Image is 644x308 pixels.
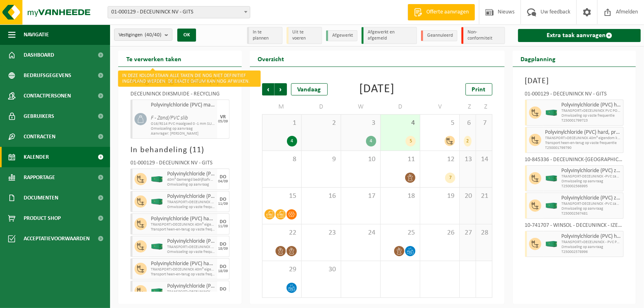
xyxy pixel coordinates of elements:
div: 7 [445,173,455,183]
count: (40/40) [145,32,161,38]
span: Polyvinylchloride (PVC) zaagresten [562,168,622,174]
span: Bedrijfsgegevens [24,65,71,86]
img: HK-XC-40-GN-00 [545,175,558,182]
img: HK-XC-40-GN-00 [151,176,163,182]
span: Polyvinylchloride (PVC) hard, profielen en buizen, post-consumer [151,216,215,222]
td: V [420,100,460,114]
span: TRANSPORT>DECEUNINCK PVC POST CONSUMER [167,245,215,250]
td: W [341,100,381,114]
span: Polyvinylchloride (PVC) hard, profielen, pre-consumer [167,283,215,290]
li: Afgewerkt [326,30,357,41]
span: 28 [480,228,488,237]
div: 04/09 [218,179,228,184]
span: Omwisseling op aanvraag [562,245,622,250]
span: O16/RS14 PVC maalgoed 0 -1 mm SLIB FRACTIE [151,122,215,126]
h2: Te verwerken taken [118,51,190,66]
span: Omwisseling op aanvraag [562,179,622,184]
span: 11 [192,146,201,154]
li: Uit te voeren [287,27,322,44]
span: 14 [480,155,488,164]
span: TRANSPORT>DECEUNINCK 40m³ eigendom klant PVC, post-consumer [151,222,215,227]
span: 21 [480,192,488,201]
span: TRANSPORT-DECEUNINCK -PVC zaagresten >DECEUNINCK [562,174,622,179]
div: DECEUNINCK DIKSMUIDE - RECYCLING [130,91,229,100]
li: Geannuleerd [421,30,457,41]
a: Print [465,83,492,95]
span: TRANSPORT>DECEUNINCK 40m³ eigendom klant PVC, post-consumer [545,136,622,141]
h3: In behandeling ( ) [130,144,229,156]
span: TRANSPORT>DECEUNINCK PVC POST CONSUMER [562,109,622,113]
span: 2 [306,119,337,128]
span: Offerte aanvragen [424,8,471,16]
span: Vestigingen [119,29,161,41]
div: 11/09 [218,202,228,206]
h3: Aangevraagde taken ( ) [130,75,229,87]
span: 18 [385,192,416,201]
li: In te plannen [247,27,282,44]
div: 25/09 [218,292,228,296]
img: HK-XC-40-GN-00 [151,288,163,295]
span: 10 [345,155,376,164]
span: TRANSPORT>DECEUNINCK 40m³ eigendom klant PVC, post-consumer [151,267,215,272]
li: Afgewerkt en afgemeld [362,27,417,44]
div: 4 [287,136,297,146]
span: Documenten [24,188,58,208]
span: Polyvinylchloride (PVC) hard, profielen, pre-consumer [167,193,215,200]
div: 01-000129 - DECEUNINCK NV - GITS [130,160,229,168]
button: OK [177,29,196,42]
span: Transport heen-en-terug op vaste frequentie [151,272,215,277]
span: 13 [464,155,472,164]
td: Z [476,100,492,114]
span: 24 [345,228,376,237]
span: T250001799790 [545,146,622,151]
a: Extra taak aanvragen [518,29,641,42]
span: 3 [345,119,376,128]
span: Polyvinylchloride (PVC) hard, profielen en buizen, post-consumer [562,233,622,240]
span: 22 [267,228,297,237]
div: 10-741707 - WINSOL - DECEUNINCK - IZEGEM [525,223,624,231]
span: Volgende [275,83,287,95]
div: DO [220,175,226,179]
span: T250001799723 [562,118,622,123]
span: Navigatie [24,24,49,45]
td: D [302,100,341,114]
span: 1 [267,119,297,128]
div: DO [220,242,226,247]
span: Polyvinylchloride (PVC) hard, profielen, pre-consumer [562,102,622,109]
td: D [381,100,420,114]
span: 25 [385,228,416,237]
span: Polyvinylchloride (PVC) hard, profielen en buizen, post-consumer [545,129,622,136]
img: HK-XC-40-GN-00 [545,203,558,209]
div: VR [220,115,226,120]
span: Omwisseling op vaste frequentie [167,205,215,210]
span: Transport heen-en-terug op vaste frequentie [151,227,215,232]
span: Polyvinylchloride (PVC) met hout, plaat < 1m [167,171,215,177]
div: 18/09 [218,269,228,273]
button: Vestigingen(40/40) [114,29,172,41]
span: T250002578996 [562,250,622,255]
div: 2 [464,136,472,146]
span: TRANSPORT>DECEUNINCK PVC POST CONSUMER [167,290,215,295]
span: Acceptatievoorwaarden [24,228,90,249]
h2: Dagplanning [513,51,564,66]
span: Contactpersonen [24,86,71,106]
span: 15 [267,192,297,201]
img: HK-XC-40-GN-00 [545,110,558,116]
span: 19 [424,192,455,201]
span: Transport heen-en-terug op vaste frequentie [545,141,622,146]
div: 4 [366,136,376,146]
img: HK-XC-40-GN-00 [151,244,163,250]
span: T250002567481 [562,211,622,216]
span: Dashboard [24,45,54,65]
span: Rapportage [24,167,55,188]
h3: [DATE] [525,75,624,87]
span: Polyvinylchloride (PVC) zaagresten [562,195,622,202]
span: 4 [385,119,416,128]
span: 17 [345,192,376,201]
a: Offerte aanvragen [408,4,475,20]
td: Z [460,100,476,114]
span: Kalender [24,147,49,167]
span: Print [472,86,486,93]
i: F - Zand/PVC slib [151,115,188,121]
span: Product Shop [24,208,61,228]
